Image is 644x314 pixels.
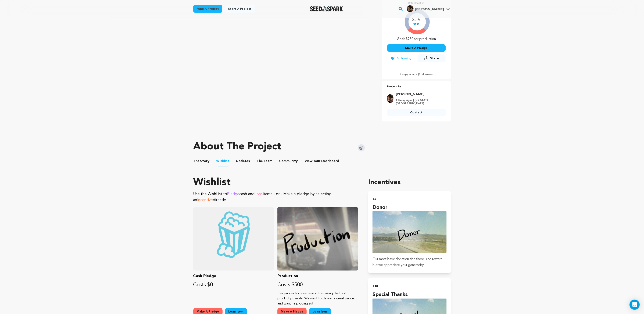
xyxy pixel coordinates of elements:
[193,178,358,188] h1: Wishlist
[225,5,255,13] a: Start a project
[418,54,446,62] button: Share
[387,109,446,116] a: Contact
[193,5,222,13] a: Fund a project
[373,291,446,299] h4: Special Thanks
[321,159,339,164] span: Dashboard
[193,159,199,164] span: The
[373,256,446,268] p: Our most basic donation tier, there is no reward, but we appreciate your generosity!
[368,191,451,273] button: $5 Donor incentive Our most basic donation tier, there is no reward, but we appreciate your gener...
[406,4,451,13] span: Hannah M.'s Profile
[630,300,640,310] div: Open Intercom Messenger
[305,159,340,164] span: Your
[415,8,444,11] span: [PERSON_NAME]
[430,56,439,61] span: Share
[197,198,213,202] span: Incentive
[277,282,358,288] p: Costs $500
[419,73,421,76] span: 9
[279,159,298,164] span: Community
[277,273,358,279] p: Production
[310,6,343,11] img: Seed&Spark Logo Dark Mode
[368,178,451,188] h1: Incentives
[216,159,229,164] span: Wishlist
[358,144,365,151] img: Seed&Spark Instagram Icon
[407,5,444,12] div: Hannah M.'s Profile
[387,44,446,52] button: Make A Pledge
[396,99,443,105] p: 1 Campaigns | [US_STATE], [GEOGRAPHIC_DATA]
[193,159,210,164] span: Story
[373,211,446,253] img: incentive
[373,283,446,289] h2: $10
[396,92,443,97] a: Goto Hannah McNamara profile
[255,192,263,196] span: Loan
[373,204,446,211] h4: Donor
[406,4,451,12] a: Hannah M.'s Profile
[387,73,446,76] p: 5 supporters | followers
[387,84,446,89] p: Project By
[257,159,273,164] span: Team
[236,159,250,164] span: Updates
[193,191,358,203] p: Use the WishList to cash and items - or - Make a pledge by selecting an directly.
[193,142,281,152] h1: About The Project
[387,55,415,62] button: Following
[387,94,393,103] img: d4993cde18e5db7a.jpg
[227,192,240,196] span: Pledge
[310,6,343,11] a: Seed&Spark Homepage
[257,159,263,164] span: The
[407,5,414,12] img: d4993cde18e5db7a.jpg
[418,54,446,64] span: Share
[373,196,446,202] h2: $5
[277,291,358,306] p: Our production cost is vital to making the best product possible. We want to deliver a great prod...
[193,282,274,288] p: Costs $0
[193,273,274,279] p: Cash Pledge
[305,159,340,164] a: ViewYourDashboard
